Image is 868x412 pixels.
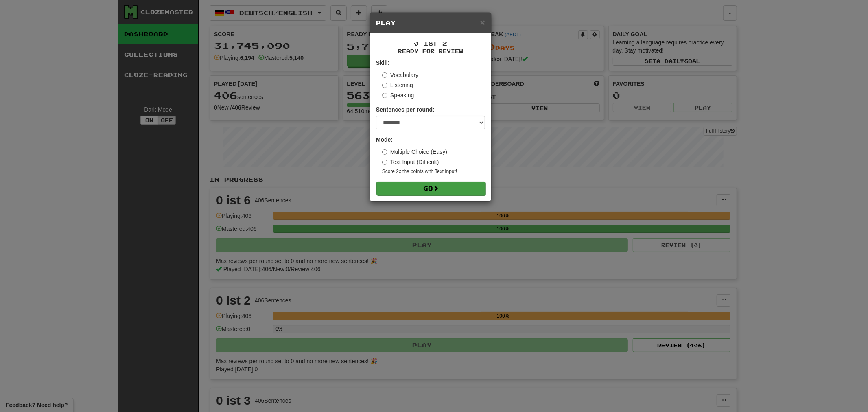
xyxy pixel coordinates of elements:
input: Multiple Choice (Easy) [382,149,387,155]
button: Go [376,182,485,195]
h5: Play [376,19,485,27]
span: 0 Ist 2 [414,40,447,47]
strong: Mode: [376,136,393,143]
span: × [480,18,485,27]
label: Listening [382,81,413,89]
small: Ready for Review [376,48,485,55]
label: Sentences per round: [376,105,435,114]
input: Speaking [382,93,387,98]
strong: Skill: [376,59,389,66]
label: Speaking [382,91,414,99]
input: Text Input (Difficult) [382,160,387,165]
label: Vocabulary [382,71,418,79]
label: Multiple Choice (Easy) [382,148,447,156]
input: Listening [382,83,387,88]
label: Text Input (Difficult) [382,158,439,166]
small: Score 2x the points with Text Input ! [382,168,485,175]
input: Vocabulary [382,72,387,78]
button: Close [480,18,485,26]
